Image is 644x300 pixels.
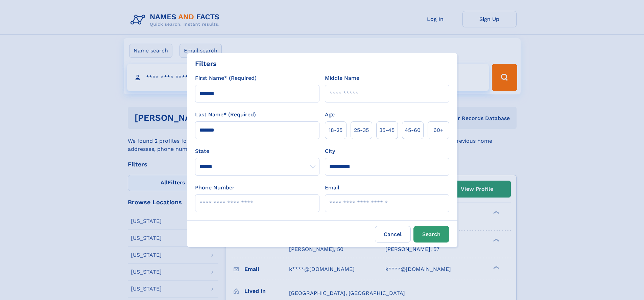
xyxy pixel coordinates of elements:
label: Email [325,184,339,192]
label: State [195,147,319,155]
label: Cancel [375,226,411,243]
label: City [325,147,335,155]
label: Last Name* (Required) [195,111,256,119]
span: 18‑25 [329,126,342,134]
span: 25‑35 [354,126,369,134]
span: 35‑45 [379,126,395,134]
div: Filters [195,59,217,69]
label: First Name* (Required) [195,74,257,82]
button: Search [413,226,449,243]
label: Age [325,111,335,119]
span: 60+ [433,126,444,134]
label: Phone Number [195,184,235,192]
label: Middle Name [325,74,359,82]
span: 45‑60 [405,126,421,134]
